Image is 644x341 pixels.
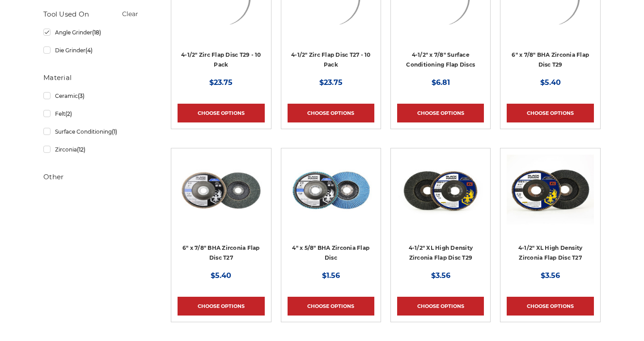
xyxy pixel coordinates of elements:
span: $5.40 [211,271,231,280]
span: (18) [92,29,101,36]
a: Choose Options [507,297,593,316]
a: Clear [122,10,138,18]
span: (1) [112,128,117,135]
a: Coarse 36 grit BHA Zirconia flap disc, 6-inch, flat T27 for aggressive material removal [178,155,264,269]
a: Choose Options [288,104,374,122]
a: Choose Options [288,297,374,316]
span: $3.56 [541,271,560,280]
h5: Material [43,72,147,83]
span: $23.75 [319,78,343,87]
a: Choose Options [178,297,264,316]
a: Angle Grinder(18) [43,25,147,40]
span: (4) [85,47,93,54]
span: $6.81 [432,78,450,87]
span: (2) [65,110,72,117]
a: Zirconia(12) [43,142,147,157]
span: (12) [77,146,85,153]
a: Ceramic(3) [43,88,147,104]
div: Tool Used On Clear [43,9,147,20]
a: 4-1/2" XL High Density Zirconia Flap Disc T27 [507,155,593,269]
a: Choose Options [397,104,484,122]
h5: Other [43,172,147,182]
a: Choose Options [178,104,264,122]
span: $23.75 [209,78,233,87]
a: Felt(2) [43,106,147,122]
a: 4-1/2" XL High Density Zirconia Flap Disc T29 [397,155,484,269]
span: $5.40 [540,78,561,87]
span: $1.56 [322,271,340,280]
img: Coarse 36 grit BHA Zirconia flap disc, 6-inch, flat T27 for aggressive material removal [178,155,264,226]
a: 4-inch BHA Zirconia flap disc with 40 grit designed for aggressive metal sanding and grinding [288,155,374,269]
a: Surface Conditioning(1) [43,124,147,139]
img: 4-inch BHA Zirconia flap disc with 40 grit designed for aggressive metal sanding and grinding [288,155,374,226]
a: Die Grinder(4) [43,42,147,58]
img: 4-1/2" XL High Density Zirconia Flap Disc T29 [397,155,484,226]
a: Choose Options [397,297,484,316]
span: $3.56 [431,271,450,280]
img: 4-1/2" XL High Density Zirconia Flap Disc T27 [507,155,593,226]
a: Choose Options [507,104,593,122]
h5: Tool Used On [43,9,147,20]
span: (3) [78,93,85,99]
